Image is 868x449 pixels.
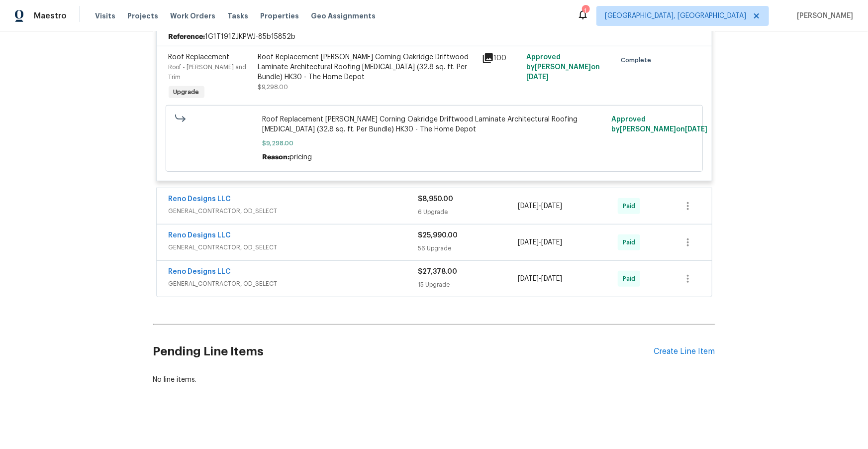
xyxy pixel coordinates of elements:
[623,237,639,247] span: Paid
[169,279,418,289] span: GENERAL_CONTRACTOR, OD_SELECT
[169,196,231,203] a: Reno Designs LLC
[258,52,476,82] div: Roof Replacement [PERSON_NAME] Corning Oakridge Driftwood Laminate Architectural Roofing [MEDICAL...
[169,54,230,61] span: Roof Replacement
[170,87,203,97] span: Upgrade
[518,237,562,247] span: -
[623,201,639,211] span: Paid
[623,274,639,284] span: Paid
[169,268,231,275] a: Reno Designs LLC
[153,329,654,375] h2: Pending Line Items
[518,239,539,246] span: [DATE]
[169,32,205,42] b: Reference:
[582,6,589,16] div: 1
[526,54,600,81] span: Approved by [PERSON_NAME] on
[518,201,562,211] span: -
[34,11,67,21] span: Maestro
[685,126,708,133] span: [DATE]
[526,74,549,81] span: [DATE]
[621,55,655,65] span: Complete
[418,268,458,275] span: $27,378.00
[170,11,215,21] span: Work Orders
[518,203,539,210] span: [DATE]
[418,207,518,217] div: 6 Upgrade
[262,138,606,148] span: $9,298.00
[482,52,521,64] div: 100
[262,154,289,161] span: Reason:
[169,232,231,239] a: Reno Designs LLC
[541,239,562,246] span: [DATE]
[418,243,518,253] div: 56 Upgrade
[541,275,562,282] span: [DATE]
[418,196,454,203] span: $8,950.00
[289,154,312,161] span: pricing
[258,84,289,90] span: $9,298.00
[541,203,562,210] span: [DATE]
[157,28,712,46] div: 1G1T191ZJKPWJ-85b15852b
[793,11,853,21] span: [PERSON_NAME]
[418,280,518,290] div: 15 Upgrade
[654,347,715,356] div: Create Line Item
[169,206,418,216] span: GENERAL_CONTRACTOR, OD_SELECT
[169,64,247,80] span: Roof - [PERSON_NAME] and Trim
[418,232,458,239] span: $25,990.00
[95,11,115,21] span: Visits
[262,114,606,134] span: Roof Replacement [PERSON_NAME] Corning Oakridge Driftwood Laminate Architectural Roofing [MEDICAL...
[153,375,715,385] div: No line items.
[260,11,299,21] span: Properties
[605,11,746,21] span: [GEOGRAPHIC_DATA], [GEOGRAPHIC_DATA]
[169,242,418,252] span: GENERAL_CONTRACTOR, OD_SELECT
[518,274,562,284] span: -
[127,11,158,21] span: Projects
[612,116,708,133] span: Approved by [PERSON_NAME] on
[227,12,248,19] span: Tasks
[311,11,376,21] span: Geo Assignments
[518,275,539,282] span: [DATE]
